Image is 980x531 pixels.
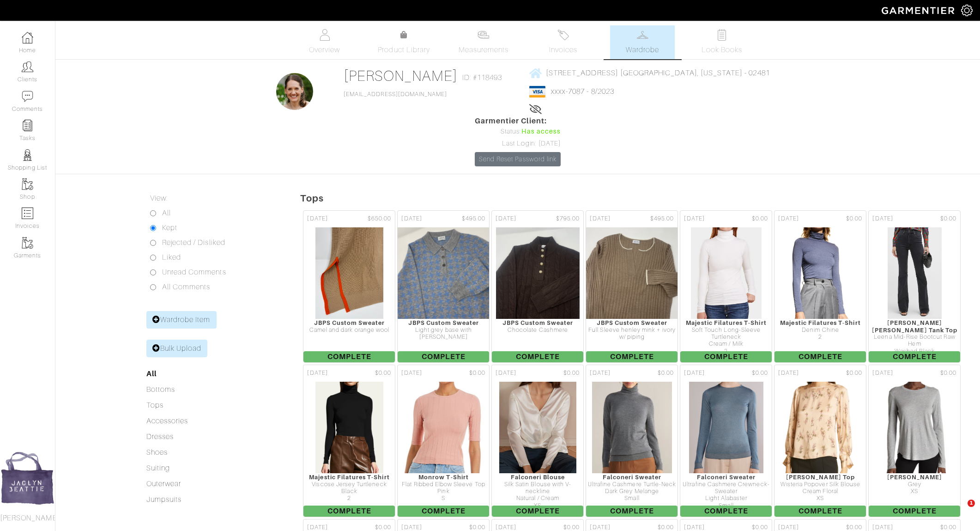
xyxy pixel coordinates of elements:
[586,227,679,319] img: HxJrWXuUMsXa2hLA8he2q8YD
[590,369,610,378] span: [DATE]
[586,495,678,502] div: Small
[303,495,395,502] div: 2
[949,500,971,522] iframe: Intercom live chat
[774,506,866,517] span: Complete
[778,369,799,378] span: [DATE]
[162,237,225,248] label: Rejected / Disliked
[869,351,960,362] span: Complete
[679,209,773,364] a: [DATE] $0.00 Majestic Filatures T-Shirt Soft Touch Long-Sleeve Turtleneck Cream / Milk 2 Complete
[702,44,743,55] span: Look Books
[592,381,672,474] img: Msxtx22a2LxyFHHzfayTFA12
[586,351,678,362] span: Complete
[398,474,489,481] div: Monrow T-Shirt
[396,209,490,364] a: [DATE] $495.00 JBPS Custom Sweater Light grey base with [PERSON_NAME] Complete
[150,193,168,204] label: View:
[492,474,583,481] div: Falconeri Blouse
[774,327,866,334] div: Denim Chine
[492,327,583,334] div: Chocolate Cashmere
[307,214,327,223] span: [DATE]
[302,364,396,518] a: [DATE] $0.00 Majestic Filatures T-Shirt Viscose Jersey Turtleneck Black 2 Complete
[658,369,674,378] span: $0.00
[887,227,942,319] img: 3AVHgQF8UwgD9MLQF7zfrRu2
[586,481,678,488] div: Ultrafine Cashmere Turtle-Neck
[401,214,422,223] span: [DATE]
[585,209,679,364] a: [DATE] $495.00 JBPS Custom Sweater Full Sleeve henley mink + ivory w/ piping Complete
[521,127,561,137] span: Has access
[146,385,175,394] a: Bottoms
[872,369,893,378] span: [DATE]
[22,32,33,43] img: dashboard-icon-dbcd8f5a0b271acd01030246c82b418ddd0df26cd7fceb0bd07c9910d44c42f6.png
[869,488,960,495] div: XS
[869,481,960,488] div: Grey
[459,44,509,55] span: Measurements
[146,401,163,409] a: Tops
[690,25,754,59] a: Look Books
[637,29,648,41] img: wardrobe-487a4870c1b7c33e795ec22d11cfc2ed9d08956e64fb3008fe2437562e282088.svg
[395,227,493,319] img: 3h2TRFnqooHAPJvN2kR3teK9
[146,417,188,425] a: Accessories
[680,319,772,326] div: Majestic Filatures T-Shirt
[492,481,583,495] div: Silk Satin Blouse with V-neckline
[778,214,799,223] span: [DATE]
[680,502,772,509] div: Small
[292,25,357,59] a: Overview
[22,91,33,102] img: comment-icon-a0a6a9ef722e966f86d9cbdc48e553b5cf19dbc54f86b18d962a5391bc8f6eb6.png
[146,433,174,441] a: Dresses
[344,67,458,84] a: [PERSON_NAME]
[492,319,583,326] div: JBPS Custom Sweater
[531,25,595,59] a: Invoices
[496,214,516,223] span: [DATE]
[162,252,181,263] label: Liked
[401,369,422,378] span: [DATE]
[307,369,327,378] span: [DATE]
[774,474,866,481] div: [PERSON_NAME] Top
[752,214,768,223] span: $0.00
[680,348,772,355] div: 2
[475,139,561,149] div: Last Login: [DATE]
[961,5,973,16] img: gear-icon-white-bd11855cb880d31180b6d7d6211b90ccbf57a29d726f0c71d8c61bd08dd39cc2.png
[679,364,773,518] a: [DATE] $0.00 Falconeri Sweater Ultrafine Cashmere Crewneck-Sweater Light Alabaster Small Complete
[716,29,728,41] img: todo-9ac3debb85659649dc8f770b8b6100bb5dab4b48dedcbae339e5042a72dfd3cc.svg
[846,369,862,378] span: $0.00
[319,29,330,41] img: basicinfo-40fd8af6dae0f16599ec9e87c0ef1c0a1fdea2edbe929e3d69a839185d80c458.svg
[398,488,489,495] div: Pink
[867,364,962,518] a: [DATE] $0.00 [PERSON_NAME] Grey XS Complete
[146,464,170,472] a: Suiting
[303,351,395,362] span: Complete
[551,87,614,96] a: xxxx-7087 - 8/2023
[398,495,489,502] div: S
[490,364,585,518] a: [DATE] $0.00 Falconeri Blouse Silk Satin Blouse with V-neckline Natural / Cream XS Complete
[586,474,678,481] div: Falconeri Sweater
[375,369,391,378] span: $0.00
[309,44,340,55] span: Overview
[22,149,33,161] img: stylists-icon-eb353228a002819b7ec25b43dbf5f0378dd9e0616d9560372ff212230b889e62.png
[557,29,569,41] img: orders-27d20c2124de7fd6de4e0e44c1d41de31381a507db9b33961299e4e07d508b8c.svg
[586,488,678,495] div: Dark Grey Melange
[940,369,956,378] span: $0.00
[585,364,679,518] a: [DATE] $0.00 Falconeri Sweater Ultrafine Cashmere Turtle-Neck Dark Grey Melange Small Complete
[302,209,396,364] a: [DATE] $650.00 JBPS Custom Sweater Camel and dark orange wool Complete
[469,369,485,378] span: $0.00
[303,319,395,326] div: JBPS Custom Sweater
[462,214,485,223] span: $495.00
[146,480,181,488] a: Outerwear
[680,481,772,495] div: Ultrafine Cashmere Crewneck-Sweater
[496,227,580,319] img: jm3KkN712wxbKVf7jESx1tu5
[610,25,675,59] a: Wardrobe
[869,334,960,348] div: Leena Mid-Rise Bootcut Raw Hem
[529,67,770,79] a: [STREET_ADDRESS] [GEOGRAPHIC_DATA], [US_STATE] - 02481
[680,474,772,481] div: Falconeri Sweater
[492,351,583,362] span: Complete
[400,381,487,474] img: 6P4nMfS1SkZEtPaQRKxpTVAN
[300,193,980,204] h5: Tops
[478,29,489,41] img: measurements-466bbee1fd09ba9460f595b01e5d73f9e2bff037440d3c8f018324cb6cdf7a4a.svg
[774,488,866,495] div: Cream Floral
[368,214,391,223] span: $650.00
[880,381,950,474] img: GeK3QsBWBPmaAiGsxJGpc9tg
[162,222,177,233] label: Kept
[344,91,447,98] a: [EMAIL_ADDRESS][DOMAIN_NAME]
[563,369,580,378] span: $0.00
[398,351,489,362] span: Complete
[146,495,181,504] a: Jumpsuits
[462,72,502,83] span: ID: #118493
